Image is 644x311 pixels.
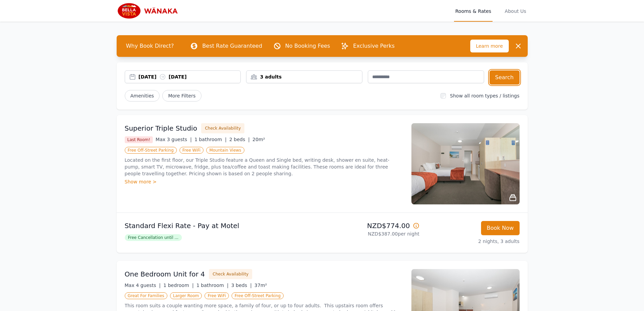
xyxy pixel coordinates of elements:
[232,292,284,299] span: Free Off-Street Parking
[481,221,520,235] button: Book Now
[121,39,180,53] span: Why Book Direct?
[125,124,197,133] h3: Superior Triple Studio
[196,283,229,288] span: 1 bathroom |
[125,221,319,230] p: Standard Flexi Rate - Pay at Motel
[139,73,241,80] div: [DATE] [DATE]
[125,90,160,102] button: Amenities
[202,42,262,50] p: Best Rate Guaranteed
[353,42,395,50] p: Exclusive Perks
[156,137,192,142] span: Max 3 guests |
[117,3,182,19] img: Bella Vista Wanaka
[231,283,252,288] span: 3 beds |
[125,283,161,288] span: Max 4 guests |
[125,292,167,299] span: Great For Families
[163,283,194,288] span: 1 bedroom |
[253,137,265,142] span: 20m²
[170,292,202,299] span: Larger Room
[470,40,509,52] span: Learn more
[125,157,403,177] p: Located on the first floor, our Triple Studio feature a Queen and Single bed, writing desk, showe...
[125,136,153,143] span: Last Room!
[125,234,182,241] span: Free Cancellation until ...
[206,147,244,154] span: Mountain Views
[205,292,229,299] span: Free WiFi
[255,283,267,288] span: 37m²
[209,269,252,279] button: Check Availability
[180,147,204,154] span: Free WiFi
[194,137,226,142] span: 1 bathroom |
[285,42,330,50] p: No Booking Fees
[450,93,519,98] label: Show all room types / listings
[125,147,177,154] span: Free Off-Street Parking
[229,137,250,142] span: 2 beds |
[490,70,520,85] button: Search
[325,221,420,230] p: NZD$774.00
[201,123,244,133] button: Check Availability
[325,230,420,237] p: NZD$387.00 per night
[162,90,201,102] span: More Filters
[425,238,520,245] p: 2 nights, 3 adults
[246,73,362,80] div: 3 adults
[125,178,403,185] div: Show more >
[125,269,205,279] h3: One Bedroom Unit for 4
